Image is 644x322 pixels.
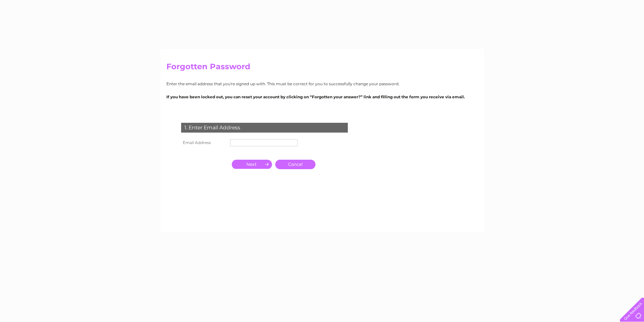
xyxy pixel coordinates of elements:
div: 1. Enter Email Address [181,123,348,133]
p: If you have been locked out, you can reset your account by clicking on “Forgotten your answer?” l... [166,94,478,100]
th: Email Address [179,137,229,148]
p: Enter the email address that you're signed up with. This must be correct for you to successfully ... [166,81,478,87]
h2: Forgotten Password [166,62,478,74]
a: Cancel [275,160,315,169]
